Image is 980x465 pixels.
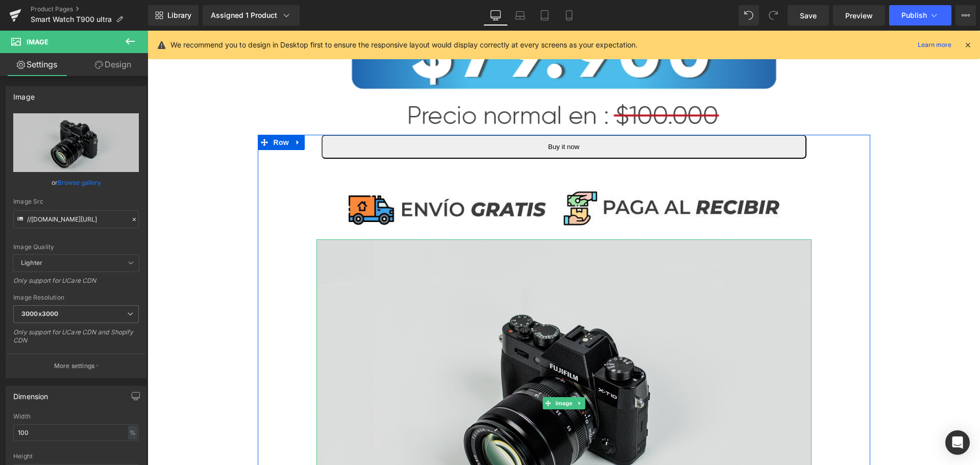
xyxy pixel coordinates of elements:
a: Laptop [508,5,532,26]
div: Only support for UCare CDN and Shopify CDN [13,328,139,351]
button: Publish [889,5,951,26]
button: More [955,5,976,26]
a: Preview [833,5,885,26]
div: Image Src [13,198,139,205]
div: Height [13,453,139,460]
a: Expand / Collapse [144,104,157,119]
span: Smart Watch T900 ultra [31,15,112,23]
span: Preview [845,10,873,21]
div: Image Resolution [13,294,139,301]
p: We recommend you to design in Desktop first to ensure the responsive layout would display correct... [170,39,638,51]
a: Expand / Collapse [427,366,437,379]
a: Desktop [483,5,508,26]
div: Image Quality [13,243,139,251]
button: Undo [739,5,759,26]
div: Only support for UCare CDN [13,277,139,291]
input: auto [13,424,139,441]
span: Save [800,10,817,21]
a: Tablet [532,5,557,26]
a: Product Pages [31,5,148,13]
div: Open Intercom Messenger [945,430,970,455]
div: Width [13,413,139,420]
div: Image [13,87,35,101]
button: More settings [6,354,146,378]
a: New Library [148,5,199,26]
span: Image [27,38,48,46]
span: Publish [901,11,927,19]
input: Link [13,210,139,228]
button: Redo [763,5,783,26]
div: % [128,426,137,439]
a: Mobile [557,5,581,26]
div: Assigned 1 Product [211,10,291,20]
a: Design [76,53,150,76]
p: More settings [54,361,95,371]
a: Learn more [914,39,955,51]
button: Buy it now [174,104,659,128]
div: or [13,177,139,188]
a: Browse gallery [58,174,101,191]
span: Image [406,366,427,379]
div: Dimension [13,386,48,401]
b: 3000x3000 [21,310,58,317]
span: Library [167,11,191,20]
span: Row [124,104,144,119]
b: Lighter [21,259,42,266]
